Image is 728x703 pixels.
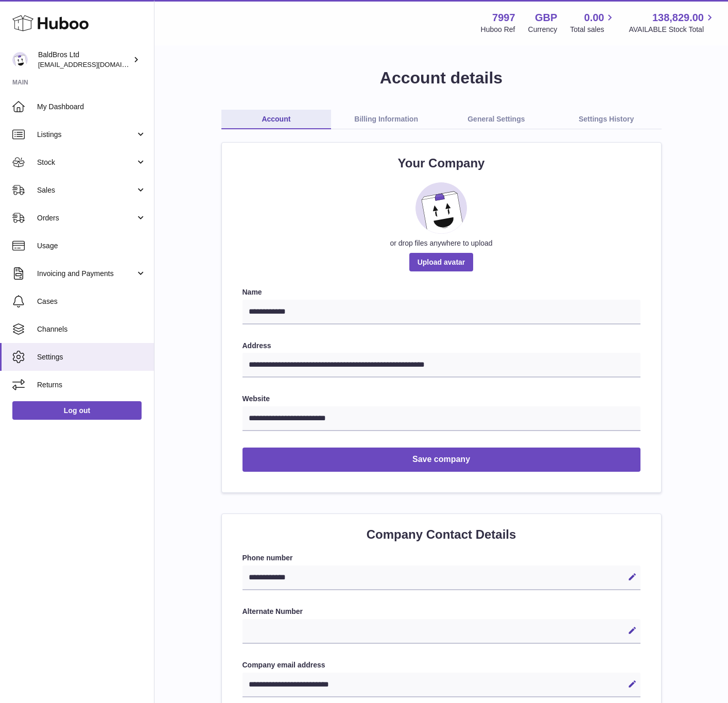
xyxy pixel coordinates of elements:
span: 0.00 [584,11,604,25]
label: Company email address [242,660,640,670]
h2: Company Contact Details [242,526,640,543]
a: Account [221,110,332,129]
div: or drop files anywhere to upload [242,238,640,248]
label: Phone number [242,553,640,563]
span: Upload avatar [409,253,474,271]
label: Alternate Number [242,607,640,616]
img: placeholder_image.svg [415,182,467,234]
h1: Account details [171,67,712,89]
span: Listings [37,130,135,140]
span: Total sales [570,25,616,35]
span: Settings [37,352,146,362]
span: Invoicing and Payments [37,269,135,279]
span: Sales [37,185,135,195]
h2: Your Company [242,155,640,172]
span: My Dashboard [37,102,146,112]
div: BaldBros Ltd [38,50,131,70]
a: Log out [12,401,142,420]
a: General Settings [441,110,551,129]
a: 138,829.00 AVAILABLE Stock Total [629,11,716,35]
span: 138,829.00 [652,11,704,25]
span: Usage [37,241,146,251]
label: Address [242,341,640,351]
span: Cases [37,297,146,306]
span: [EMAIL_ADDRESS][DOMAIN_NAME] [38,60,151,68]
span: AVAILABLE Stock Total [629,25,716,35]
span: Stock [37,158,135,167]
label: Name [242,287,640,297]
label: Website [242,394,640,404]
a: Billing Information [331,110,441,129]
div: Currency [528,25,558,35]
span: Orders [37,213,135,223]
div: Huboo Ref [481,25,515,35]
span: Channels [37,324,146,334]
a: Settings History [551,110,662,129]
button: Save company [242,448,640,472]
img: internalAdmin-7997@internal.huboo.com [12,52,28,67]
strong: GBP [535,11,557,25]
span: Returns [37,380,146,390]
strong: 7997 [492,11,515,25]
a: 0.00 Total sales [570,11,616,35]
